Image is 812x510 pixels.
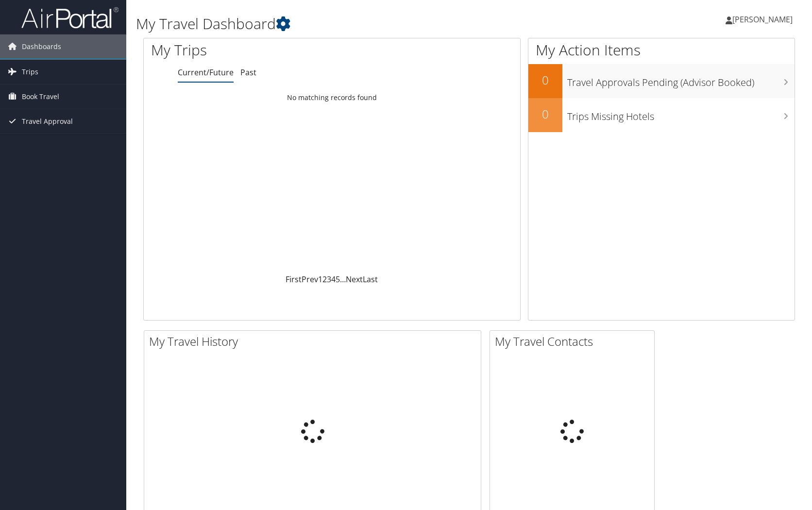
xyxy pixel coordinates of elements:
[151,40,356,60] h1: My Trips
[318,274,322,285] a: 1
[327,274,331,285] a: 3
[331,274,336,285] a: 4
[528,40,795,60] h1: My Action Items
[732,14,793,25] span: [PERSON_NAME]
[567,71,795,89] h3: Travel Approvals Pending (Advisor Booked)
[336,274,340,285] a: 5
[302,274,318,285] a: Prev
[240,67,256,78] a: Past
[136,14,580,34] h1: My Travel Dashboard
[528,98,795,132] a: 0Trips Missing Hotels
[22,85,59,109] span: Book Travel
[322,274,327,285] a: 2
[21,6,118,29] img: airportal-logo.png
[726,5,802,34] a: [PERSON_NAME]
[178,67,234,78] a: Current/Future
[144,89,520,106] td: No matching records found
[567,105,795,123] h3: Trips Missing Hotels
[528,72,562,88] h2: 0
[528,106,562,122] h2: 0
[363,274,378,285] a: Last
[22,109,73,134] span: Travel Approval
[22,60,38,84] span: Trips
[149,333,481,350] h2: My Travel History
[495,333,654,350] h2: My Travel Contacts
[22,34,61,59] span: Dashboards
[346,274,363,285] a: Next
[286,274,302,285] a: First
[528,64,795,98] a: 0Travel Approvals Pending (Advisor Booked)
[340,274,346,285] span: …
